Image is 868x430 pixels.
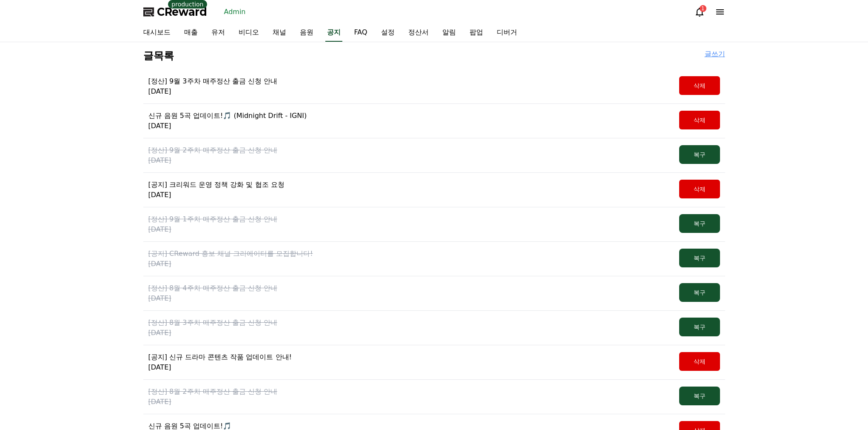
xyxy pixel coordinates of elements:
[148,352,292,362] p: [공지] 신규 드라마 콘텐츠 작품 업데이트 안내!
[463,24,490,42] a: 팝업
[681,357,718,366] div: 삭제
[681,150,718,159] div: 복구
[681,185,718,193] div: 삭제
[681,392,718,400] div: 복구
[679,214,720,233] button: 복구
[679,145,720,164] button: 복구
[401,24,435,42] a: 정산서
[3,270,56,291] a: Home
[266,24,293,42] a: 채널
[679,76,720,95] button: 삭제
[205,24,232,42] a: 유저
[148,145,277,155] p: [정산] 9월 2주차 매주정산 출금 신청 안내
[148,145,277,166] a: [정산] 9월 2주차 매주정산 출금 신청 안내 [DATE]
[22,283,37,290] span: Home
[148,76,277,97] a: [정산] 9월 3주차 매주정산 출금 신청 안내 [DATE]
[679,249,720,267] button: 복구
[148,214,277,224] p: [정산] 9월 1주차 매주정산 출금 신청 안내
[679,318,720,336] button: 복구
[143,49,174,63] h2: 글목록
[679,180,720,198] button: 삭제
[679,387,720,405] button: 복구
[681,219,718,228] div: 복구
[148,214,277,235] a: [정산] 9월 1주차 매주정산 출금 신청 안내 [DATE]
[148,328,277,338] p: [DATE]
[148,190,285,200] p: [DATE]
[679,283,720,302] button: 복구
[148,180,285,200] a: [공지] 크리워드 운영 정책 강화 및 협조 요청 [DATE]
[71,283,96,290] span: Messages
[293,24,320,42] a: 음원
[177,24,205,42] a: 매출
[681,288,718,297] div: 복구
[679,352,720,371] button: 삭제
[148,387,277,397] p: [정산] 8월 2주차 매주정산 출금 신청 안내
[148,259,313,269] p: [DATE]
[148,293,277,304] p: [DATE]
[232,24,266,42] a: 비디오
[679,111,720,129] button: 삭제
[148,318,277,338] a: [정산] 8월 3주차 매주정산 출금 신청 안내 [DATE]
[681,81,718,90] div: 삭제
[148,249,313,259] p: [공지] CReward 홍보 채널 크리에이터를 모집합니다!
[148,283,277,293] p: [정산] 8월 4주차 매주정산 출금 신청 안내
[435,24,463,42] a: 알림
[221,5,249,19] a: Admin
[490,24,524,42] a: 디버거
[325,24,342,42] a: 공지
[347,24,374,42] a: FAQ
[126,283,147,290] span: Settings
[148,76,277,86] p: [정산] 9월 3주차 매주정산 출금 신청 안내
[143,5,207,19] a: CReward
[148,86,277,97] p: [DATE]
[56,270,110,291] a: Messages
[137,24,177,42] a: 대시보드
[681,116,718,124] div: 삭제
[705,49,725,63] a: 글쓰기
[157,5,207,19] span: CReward
[110,270,163,291] a: Settings
[694,7,705,17] a: 1
[148,121,307,131] p: [DATE]
[700,5,706,12] div: 1
[148,387,277,407] a: [정산] 8월 2주차 매주정산 출금 신청 안내 [DATE]
[681,254,718,262] div: 복구
[148,249,313,269] a: [공지] CReward 홍보 채널 크리에이터를 모집합니다! [DATE]
[148,352,292,373] a: [공지] 신규 드라마 콘텐츠 작품 업데이트 안내! [DATE]
[374,24,401,42] a: 설정
[148,155,277,166] p: [DATE]
[148,397,277,407] p: [DATE]
[148,318,277,328] p: [정산] 8월 3주차 매주정산 출금 신청 안내
[148,283,277,304] a: [정산] 8월 4주차 매주정산 출금 신청 안내 [DATE]
[148,362,292,373] p: [DATE]
[148,224,277,235] p: [DATE]
[681,323,718,331] div: 복구
[148,180,285,190] p: [공지] 크리워드 운영 정책 강화 및 협조 요청
[148,111,307,131] a: 신규 음원 5곡 업데이트!🎵 (Midnight Drift - IGNI) [DATE]
[148,111,307,121] p: 신규 음원 5곡 업데이트!🎵 (Midnight Drift - IGNI)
